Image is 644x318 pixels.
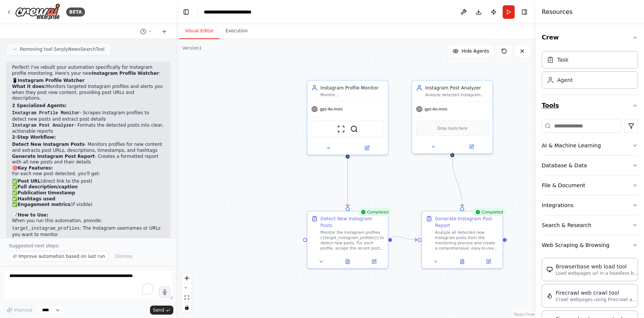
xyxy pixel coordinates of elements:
[437,125,468,132] span: Drop tools here
[542,95,638,116] button: Tools
[320,215,384,229] div: Detect New Instagram Posts
[542,136,638,155] button: AI & Machine Learning
[12,142,85,147] strong: Detect New Instagram Posts
[556,289,638,297] div: Firecrawl web crawl tool
[12,218,164,224] p: When you run this automation, provide:
[18,184,78,189] strong: Full description/caption
[12,110,164,122] li: - Scrapes Instagram profiles to detect new posts and extract post details
[448,257,476,265] button: View output
[153,307,164,313] span: Send
[542,8,573,17] h4: Resources
[542,215,638,235] button: Search & Research
[182,45,202,51] div: Version 1
[220,23,254,39] button: Execution
[542,176,638,195] button: File & Document
[182,273,192,312] div: React Flow controls
[12,103,67,108] strong: 2 Specialized Agents:
[344,159,351,207] g: Edge from 29e6a771-43df-4bcd-be3a-07718e0922f6 to 1c47fb22-e911-41fb-a281-4efbfa94a90d
[12,142,164,153] li: - Monitors profiles for new content and extracts post URLs, descriptions, timestamps, and hashtags
[204,8,266,16] nav: breadcrumb
[557,76,573,84] div: Agent
[12,123,164,135] li: - Formats the detected posts into clear, actionable reports
[12,135,56,140] strong: 2-Step Workflow:
[18,179,41,184] strong: Post URL
[473,208,506,216] div: Completed
[12,184,164,190] li: ✅
[307,211,389,269] div: CompletedDetect New Instagram PostsMonitor the Instagram profiles ({target_instagram_profiles}) t...
[18,202,70,207] strong: Engagement metrics
[358,208,391,216] div: Completed
[547,267,553,273] img: BrowserbaseLoadTool
[542,235,638,255] button: Web Scraping & Browsing
[477,257,500,265] button: Open in side panel
[150,306,173,315] button: Send
[348,144,385,152] button: Open in side panel
[320,92,384,98] div: Monitor {target_instagram_profiles} for new posts by scraping their Instagram profiles. Detect wh...
[12,171,164,177] p: For each new post detected, you'll get:
[12,111,80,116] code: Instagram Profile Monitor
[12,123,74,128] code: Instagram Post Analyzer
[12,165,164,171] h2: 🎯
[9,243,167,249] p: Suggested next steps:
[425,92,489,98] div: Analyze detected Instagram posts from {target_instagram_profiles} and format them into clear, act...
[337,125,345,133] img: ScrapeWebsiteTool
[15,3,60,20] img: Logo
[12,84,164,101] p: Monitors targeted Instagram profiles and alerts you when they post new content, providing post UR...
[556,270,638,276] p: Load webpages url in a headless browser using Browserbase and return the contents
[12,226,164,238] li: : The Instagram usernames or URLs you want to monitor
[542,156,638,175] button: Database & Data
[435,230,499,251] div: Analyze all detected new Instagram posts from the monitoring process and create a comprehensive, ...
[18,190,75,195] strong: Publication timestamp
[12,212,164,218] h2: 📝
[12,226,80,231] code: target_instagram_profiles
[449,157,465,207] g: Edge from 85f0994f-ef6d-4705-a2f7-f202388839fa to 0f1f50ab-a0cb-406a-85a7-adddb9ef5942
[320,230,384,251] div: Monitor the Instagram profiles ({target_instagram_profiles}) to detect new posts. For each profil...
[115,253,132,259] span: Dismiss
[179,23,220,39] button: Visual Editor
[421,211,503,269] div: CompletedGenerate Instagram Post ReportAnalyze all detected new Instagram posts from the monitori...
[363,257,385,265] button: Open in side panel
[9,251,108,262] button: Improve automation based on last run
[14,307,32,313] span: Improve
[20,46,105,52] span: Removing tool SerplyNewsSearchTool
[12,78,164,84] h2: 📱
[557,56,568,64] div: Task
[542,27,638,48] button: Crew
[3,305,36,315] button: Improve
[307,80,389,155] div: Instagram Profile MonitorMonitor {target_instagram_profiles} for new posts by scraping their Inst...
[111,251,136,262] button: Dismiss
[159,286,170,298] button: Click to speak your automation idea
[334,257,362,265] button: View output
[12,154,164,165] li: - Creates a formatted report with all new posts and their details
[411,80,493,154] div: Instagram Post AnalyzerAnalyze detected Instagram posts from {target_instagram_profiles} and form...
[12,179,164,185] li: ✅ (direct link to the post)
[448,45,494,57] button: Hide Agents
[12,65,164,76] p: Perfect! I've rebuilt your automation specifically for Instagram profile monitoring. Here's your ...
[182,283,192,293] button: zoom out
[182,273,192,283] button: zoom in
[453,143,490,151] button: Open in side panel
[182,293,192,303] button: fit view
[12,84,46,89] strong: What it does:
[542,195,638,215] button: Integrations
[181,7,191,17] button: Hide left sidebar
[547,293,553,299] img: FirecrawlCrawlWebsiteTool
[12,196,164,202] li: ✅
[556,297,638,303] p: Crawl webpages using Firecrawl and return the contents
[556,263,638,270] div: Browserbase web load tool
[542,48,638,95] div: Crew
[350,125,358,133] img: SerplyWebSearchTool
[320,106,343,112] span: gpt-4o-mini
[435,215,499,229] div: Generate Instagram Post Report
[158,27,170,36] button: Start a new chat
[137,27,155,36] button: Switch to previous chat
[3,270,173,300] textarea: To enrich screen reader interactions, please activate Accessibility in Grammarly extension settings
[12,202,164,208] li: ✅ (if visible)
[12,154,95,159] strong: Generate Instagram Post Report
[18,253,105,259] span: Improve automation based on last run
[519,7,530,17] button: Hide right sidebar
[18,78,85,83] strong: Instagram Profile Watcher
[18,212,48,218] strong: How to Use:
[392,233,418,243] g: Edge from 1c47fb22-e911-41fb-a281-4efbfa94a90d to 0f1f50ab-a0cb-406a-85a7-adddb9ef5942
[320,85,384,91] div: Instagram Profile Monitor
